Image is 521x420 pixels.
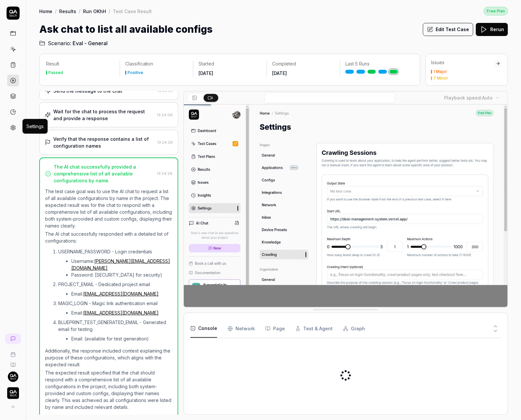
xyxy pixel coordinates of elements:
p: Started [199,61,261,67]
div: Wait for the chat to process the request and provide a response [53,108,154,122]
li: Email: (available for test generation) [71,335,172,342]
li: Email: [71,290,172,297]
time: 13:23:59 [158,88,173,93]
p: The AI chat successfully responded with a detailed list of configurations: [45,230,172,244]
div: Issues [431,59,494,66]
div: Settings [26,123,44,130]
button: Network [228,320,255,338]
a: New conversation [5,334,21,344]
time: 13:24:06 [157,113,173,117]
p: Completed [272,61,335,67]
time: [DATE] [272,70,287,76]
p: MAGIC_LOGIN - Magic link authentication email [58,300,172,307]
time: 13:24:29 [157,171,172,176]
time: [DATE] [199,70,213,76]
p: The expected result specified that the chat should respond with a comprehensive list of all avail... [45,369,172,411]
a: [EMAIL_ADDRESS][DOMAIN_NAME] [83,310,159,316]
a: [PERSON_NAME][EMAIL_ADDRESS][DOMAIN_NAME] [71,258,170,271]
div: Passed [48,71,63,75]
img: 7ccf6c19-61ad-4a6c-8811-018b02a1b829.jpg [8,372,18,382]
button: QA Tech Logo [3,382,23,400]
button: Test & Agent [295,320,333,338]
p: USERNAME_PASSWORD - Login credentials [58,248,172,255]
div: Test Case Result [113,8,152,14]
p: Classification [125,61,188,67]
a: [EMAIL_ADDRESS][DOMAIN_NAME] [83,291,159,297]
a: Scenario:Eval - General [39,39,108,47]
button: Edit Test Case [423,23,473,36]
button: Rerun [476,23,508,36]
p: Result [46,61,114,67]
a: Free Plan [484,7,508,15]
a: Home [39,8,52,14]
span: Eval - General [73,39,108,47]
div: 7 Minor [433,76,448,80]
img: QA Tech Logo [7,387,19,399]
div: 1 Major [433,70,447,74]
p: BLUEPRINT_TEST_GENERATED_EMAIL - Generated email for testing [58,319,172,333]
div: The AI chat successfully provided a comprehensive list of all available configurations by name. [54,163,154,184]
li: Username: [71,258,172,271]
time: 13:24:29 [157,140,173,145]
h1: Ask chat to list all available configs [39,22,213,37]
a: Documentation [3,357,23,368]
div: Send the message to the chat [53,87,122,94]
div: Positive [128,71,143,75]
li: Email: [71,309,172,316]
div: / [79,8,80,14]
p: The test case goal was to use the AI chat to request a list of all available configurations by na... [45,188,172,229]
p: PROJECT_EMAIL - Dedicated project email [58,281,172,288]
button: Page [265,320,285,338]
a: Results [59,8,76,14]
button: Console [190,320,217,338]
div: / [109,8,110,14]
a: Book a call with us [3,347,23,357]
p: Additionally, the response included context explaining the purpose of these configurations, which... [45,347,172,368]
a: Run OKhH [83,8,106,14]
li: Password: [SECURITY_DATA] for security) [71,271,172,278]
div: Verify that the response contains a list of configuration names [53,136,155,149]
span: Scenario: [46,39,71,47]
p: Last 5 Runs [345,61,408,67]
button: Graph [343,320,365,338]
div: / [55,8,57,14]
div: Playback speed: [444,94,493,101]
